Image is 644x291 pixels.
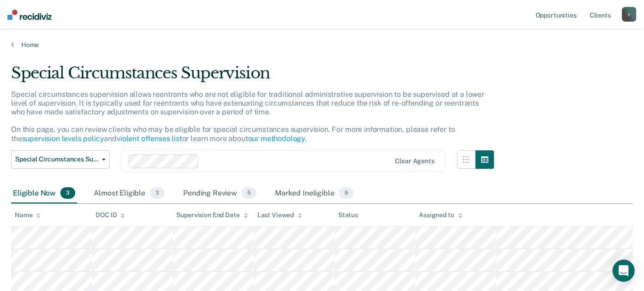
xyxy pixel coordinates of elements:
[248,134,305,143] a: our methodology
[419,211,462,219] div: Assigned to
[395,157,435,165] div: Clear agents
[22,134,104,143] a: supervision levels policy
[150,187,165,199] span: 3
[181,184,258,204] div: Pending Review5
[177,211,248,219] div: Supervision End Date
[15,155,98,163] span: Special Circumstances Supervision
[11,184,77,204] div: Eligible Now3
[11,90,484,143] p: Special circumstances supervision allows reentrants who are not eligible for traditional administ...
[613,260,635,282] div: Open Intercom Messenger
[11,41,633,49] a: Home
[339,187,354,199] span: 9
[117,134,182,143] a: violent offenses list
[242,187,256,199] span: 5
[257,211,302,219] div: Last Viewed
[622,7,637,22] button: r
[11,150,110,169] button: Special Circumstances Supervision
[273,184,356,204] div: Marked Ineligible9
[95,211,125,219] div: DOC ID
[7,10,52,20] img: Recidiviz
[338,211,358,219] div: Status
[11,64,494,90] div: Special Circumstances Supervision
[15,211,41,219] div: Name
[60,187,75,199] span: 3
[92,184,167,204] div: Almost Eligible3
